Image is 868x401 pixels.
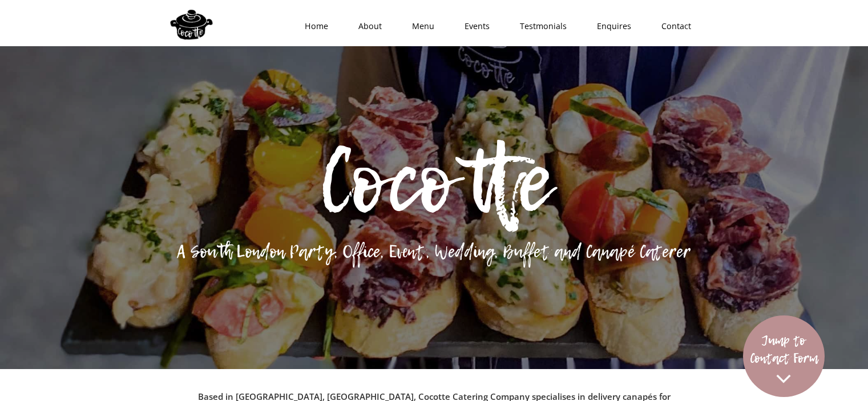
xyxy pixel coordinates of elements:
[643,9,703,43] a: Contact
[340,9,393,43] a: About
[446,9,501,43] a: Events
[393,9,446,43] a: Menu
[286,9,340,43] a: Home
[578,9,643,43] a: Enquires
[501,9,578,43] a: Testmonials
